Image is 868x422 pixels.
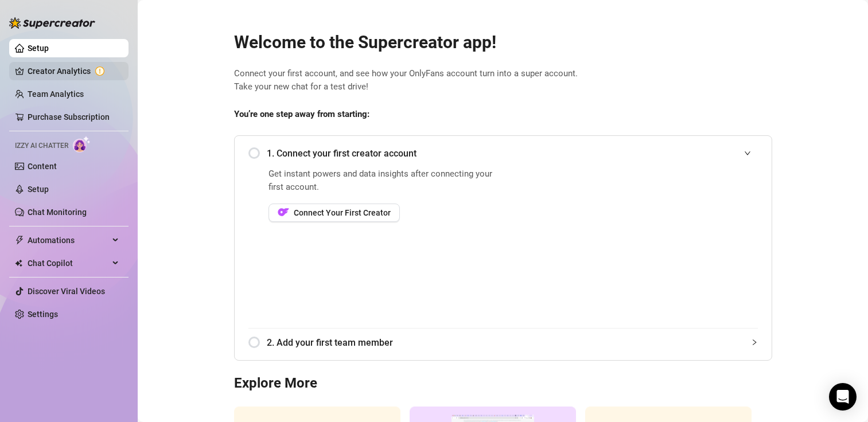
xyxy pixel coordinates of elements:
a: Team Analytics [28,89,84,99]
a: Setup [28,44,49,53]
span: collapsed [751,339,758,346]
img: OF [278,206,289,218]
button: OFConnect Your First Creator [268,204,400,222]
img: logo-BBDzfeDw.svg [9,17,95,29]
img: AI Chatter [73,136,91,153]
strong: You’re one step away from starting: [234,109,369,119]
a: Settings [28,310,58,319]
div: Open Intercom Messenger [829,383,857,411]
span: expanded [744,150,751,157]
span: Izzy AI Chatter [15,140,68,151]
span: 2. Add your first team member [267,335,758,350]
h3: Explore More [234,374,772,393]
a: Discover Viral Videos [28,287,105,296]
h2: Welcome to the Supercreator app! [234,32,772,53]
span: Get instant powers and data insights after connecting your first account. [268,167,500,194]
a: Content [28,162,57,171]
span: Connect your first account, and see how your OnlyFans account turn into a super account. Take you... [234,67,772,94]
span: Automations [28,231,109,249]
a: Chat Monitoring [28,208,87,217]
div: 2. Add your first team member [248,329,758,357]
span: thunderbolt [15,236,24,245]
a: Purchase Subscription [28,112,110,122]
span: Chat Copilot [28,254,109,272]
a: Setup [28,185,49,194]
a: Creator Analytics exclamation-circle [28,62,119,80]
img: Chat Copilot [15,259,22,267]
iframe: Add Creators [528,167,758,314]
div: 1. Connect your first creator account [248,139,758,167]
span: 1. Connect your first creator account [267,146,758,161]
a: OFConnect Your First Creator [268,204,500,222]
span: Connect Your First Creator [294,208,391,217]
